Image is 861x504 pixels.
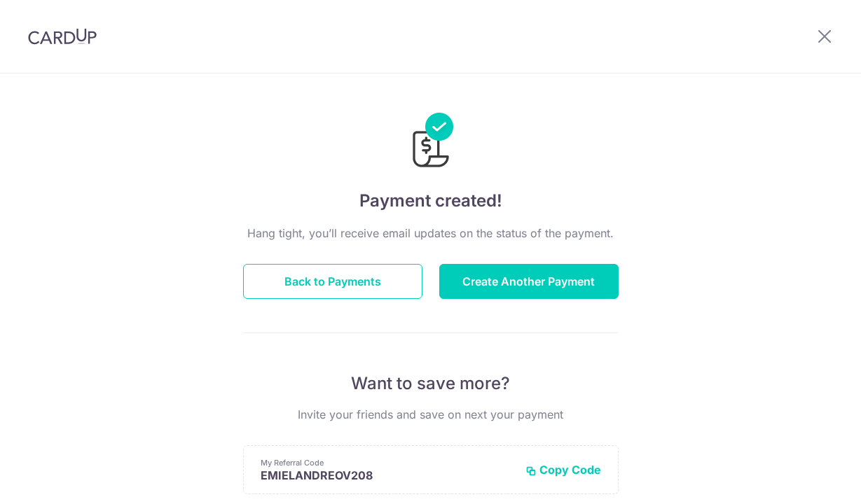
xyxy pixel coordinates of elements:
button: Copy Code [525,463,601,477]
button: Back to Payments [243,264,422,299]
p: Hang tight, you’ll receive email updates on the status of the payment. [243,225,619,241]
img: CardUp [28,28,97,45]
p: EMIELANDREOV208 [261,468,514,482]
p: My Referral Code [261,457,514,468]
p: Invite your friends and save on next your payment [243,406,619,423]
h4: Payment created! [243,188,619,213]
p: Want to save more? [243,372,619,395]
button: Create Another Payment [439,264,619,299]
img: Payments [408,113,453,171]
